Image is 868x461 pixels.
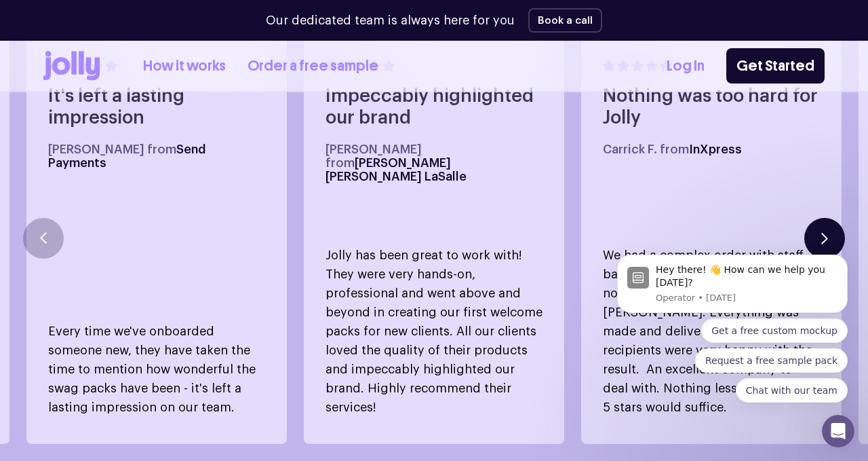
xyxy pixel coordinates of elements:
[597,238,868,454] iframe: Intercom notifications message
[325,157,467,183] span: [PERSON_NAME] [PERSON_NAME] LaSalle
[48,322,265,417] p: Every time we've onboarded someone new, they have taken the time to mention how wonderful the swa...
[48,143,265,170] h5: [PERSON_NAME] from
[48,86,265,129] h4: It's left a lasting impression
[143,55,226,77] a: How it works
[822,415,854,447] iframe: Intercom live chat
[325,246,542,417] p: Jolly has been great to work with! They were very hands-on, professional and went above and beyon...
[726,48,825,84] a: Get Started
[266,12,515,30] p: Our dedicated team is always here for you
[603,143,820,156] h5: Carrick F. from
[689,143,742,155] span: InXpress
[248,55,378,77] a: Order a free sample
[325,86,542,129] h4: Impeccably highlighted our brand
[667,55,705,77] a: Log In
[325,143,542,183] h5: [PERSON_NAME] from
[603,86,820,129] h4: Nothing was too hard for Jolly
[528,8,602,33] button: Book a call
